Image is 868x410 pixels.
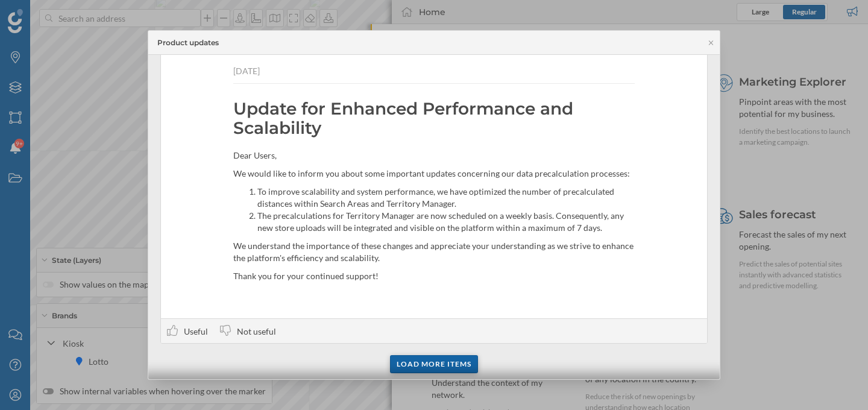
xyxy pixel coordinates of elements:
[233,168,630,178] span: We would like to inform you about some important updates concerning our data precalculation proce...
[233,150,277,160] span: Dear Users,
[257,186,614,209] span: To improve scalability and system performance, we have optimized the number of precalculated dist...
[233,241,634,263] span: We understand the importance of these changes and appreciate your understanding as we strive to e...
[237,326,276,336] span: Not useful
[257,210,624,233] span: The precalculations for Territory Manager are now scheduled on a weekly basis. Consequently, any ...
[25,8,69,19] span: Support
[233,65,635,84] div: [DATE]
[233,271,379,281] span: Thank you for your continued support!
[157,37,219,48] div: Product updates
[233,99,635,137] h2: Update for Enhanced Performance and Scalability
[184,326,208,336] span: Useful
